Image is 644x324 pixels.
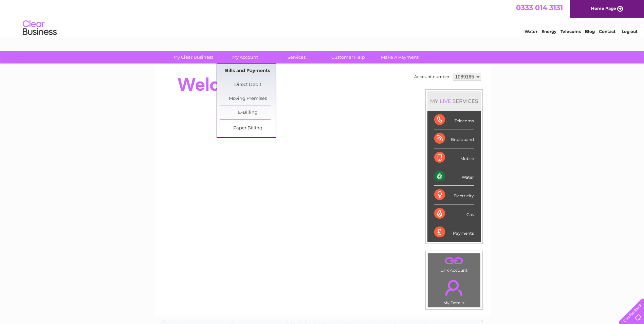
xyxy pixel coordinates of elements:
[430,255,478,267] a: .
[434,204,474,223] div: Gas
[165,51,221,64] a: My Clear Business
[428,253,480,274] td: Link Account
[320,51,376,64] a: Customer Help
[438,98,453,104] div: LIVE
[434,186,474,204] div: Electricity
[430,276,478,300] a: .
[622,29,638,34] a: Log out
[412,71,451,83] td: Account number
[434,223,474,241] div: Payments
[220,64,276,78] a: Bills and Payments
[220,122,276,135] a: Paper Billing
[220,106,276,120] a: E-Billing
[434,167,474,186] div: Water
[434,148,474,167] div: Mobile
[599,29,615,34] a: Contact
[220,78,276,92] a: Direct Debit
[162,4,483,33] div: Clear Business is a trading name of Verastar Limited (registered in [GEOGRAPHIC_DATA] No. 3667643...
[434,129,474,148] div: Broadband
[525,29,537,34] a: Water
[541,29,556,34] a: Energy
[220,92,276,106] a: Moving Premises
[516,3,563,12] a: 0333 014 3131
[560,29,581,34] a: Telecoms
[372,51,428,64] a: Make A Payment
[427,91,481,111] div: MY SERVICES
[269,51,325,64] a: Services
[22,18,57,38] img: logo.png
[434,111,474,129] div: Telecoms
[217,51,273,64] a: My Account
[585,29,595,34] a: Blog
[428,274,480,307] td: My Details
